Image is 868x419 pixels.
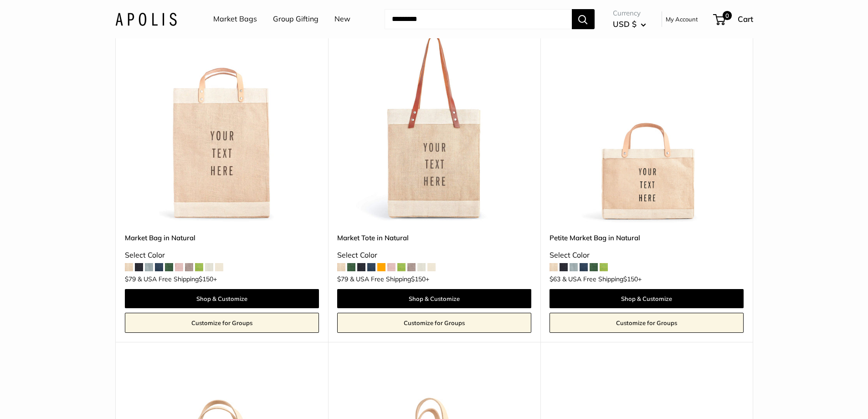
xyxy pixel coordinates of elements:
[550,313,744,333] a: Customize for Groups
[550,289,744,308] a: Shop & Customize
[613,17,646,31] button: USD $
[613,19,637,29] span: USD $
[337,233,531,243] a: Market Tote in Natural
[138,276,217,282] span: & USA Free Shipping +
[125,233,319,243] a: Market Bag in Natural
[115,12,177,26] img: Apolis
[337,248,531,262] div: Select Color
[199,275,213,283] span: $150
[125,313,319,333] a: Customize for Groups
[125,248,319,262] div: Select Color
[550,29,744,223] img: Petite Market Bag in Natural
[350,276,429,282] span: & USA Free Shipping +
[337,313,531,333] a: Customize for Groups
[550,29,744,223] a: Petite Market Bag in NaturalPetite Market Bag in Natural
[722,11,731,20] span: 0
[334,12,350,26] a: New
[385,9,572,29] input: Search...
[613,7,646,20] span: Currency
[550,275,560,283] span: $63
[623,275,638,283] span: $150
[125,275,136,283] span: $79
[273,12,318,26] a: Group Gifting
[572,9,595,29] button: Search
[666,14,698,25] a: My Account
[125,29,319,223] a: Market Bag in NaturalMarket Bag in Natural
[337,275,348,283] span: $79
[125,29,319,223] img: Market Bag in Natural
[337,29,531,223] a: description_Make it yours with custom printed text.Market Tote in Natural
[337,289,531,308] a: Shop & Customize
[550,248,744,262] div: Select Color
[738,14,753,24] span: Cart
[337,29,531,223] img: description_Make it yours with custom printed text.
[550,233,744,243] a: Petite Market Bag in Natural
[411,275,426,283] span: $150
[125,289,319,308] a: Shop & Customize
[213,12,257,26] a: Market Bags
[714,12,753,26] a: 0 Cart
[562,276,642,282] span: & USA Free Shipping +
